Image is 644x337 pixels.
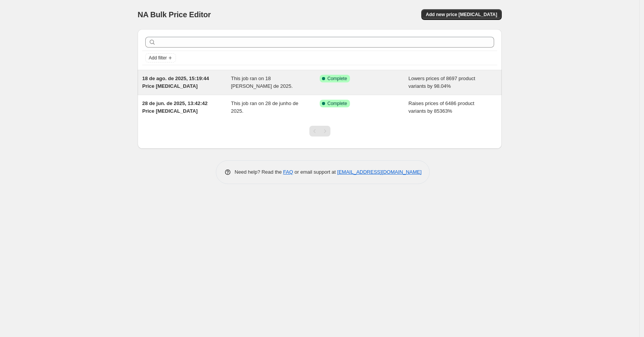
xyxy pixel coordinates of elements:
span: Lowers prices of 8697 product variants by 98.04% [409,76,475,89]
span: Need help? Read the [235,169,283,175]
nav: Pagination [309,126,330,136]
span: or email support at [293,169,337,175]
a: [EMAIL_ADDRESS][DOMAIN_NAME] [337,169,422,175]
span: 28 de jun. de 2025, 13:42:42 Price [MEDICAL_DATA] [142,100,208,114]
button: Add new price [MEDICAL_DATA] [421,9,502,20]
a: FAQ [283,169,293,175]
button: Add filter [145,53,176,62]
span: Raises prices of 6486 product variants by 85363% [409,100,475,114]
span: This job ran on 28 de junho de 2025. [231,100,299,114]
span: This job ran on 18 [PERSON_NAME] de 2025. [231,76,293,89]
span: 18 de ago. de 2025, 15:19:44 Price [MEDICAL_DATA] [142,76,209,89]
span: Add filter [149,55,167,61]
span: Complete [327,76,347,82]
span: Complete [327,100,347,107]
span: Add new price [MEDICAL_DATA] [426,12,497,18]
span: NA Bulk Price Editor [138,10,211,19]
